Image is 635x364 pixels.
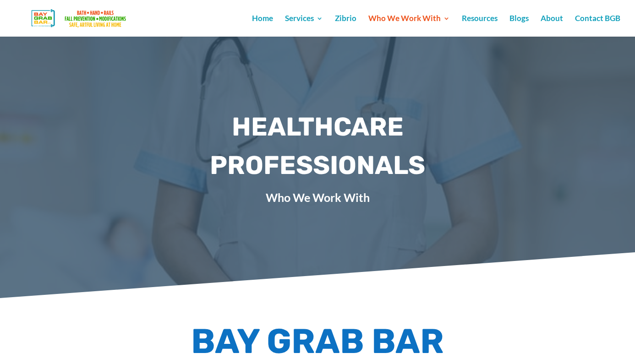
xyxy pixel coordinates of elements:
span: Who We Work With [139,189,496,206]
h1: Healthcare Professionals [139,108,496,189]
a: Contact BGB [575,15,620,37]
a: Home [252,15,273,37]
a: Resources [462,15,498,37]
img: Bay Grab Bar [16,6,144,30]
a: About [541,15,563,37]
a: Zibrio [335,15,356,37]
a: Services [285,15,323,37]
a: Who We Work With [368,15,450,37]
a: Blogs [509,15,529,37]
